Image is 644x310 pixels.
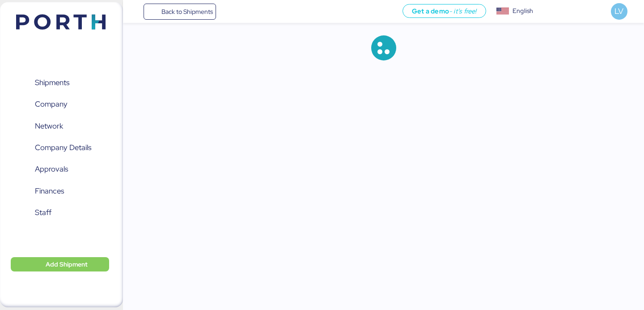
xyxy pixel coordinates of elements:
[35,163,68,176] span: Approvals
[6,116,110,136] a: Network
[513,6,533,16] div: English
[128,4,144,19] button: Menu
[6,138,110,158] a: Company Details
[6,94,110,115] a: Company
[6,202,110,223] a: Staff
[35,206,51,219] span: Staff
[11,257,109,271] button: Add Shipment
[35,141,91,154] span: Company Details
[35,98,68,111] span: Company
[6,159,110,180] a: Approvals
[35,185,64,198] span: Finances
[144,4,216,20] a: Back to Shipments
[35,76,69,89] span: Shipments
[614,5,623,17] span: LV
[6,181,110,202] a: Finances
[6,72,110,93] a: Shipments
[46,259,88,270] span: Add Shipment
[161,6,213,17] span: Back to Shipments
[35,120,63,133] span: Network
